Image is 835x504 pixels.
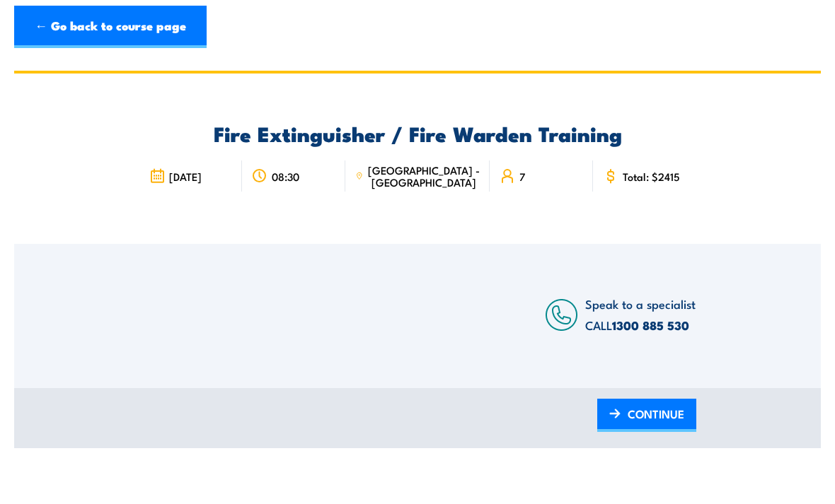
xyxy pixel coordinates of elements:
span: 7 [519,170,525,182]
span: Total: $2415 [623,170,680,182]
span: CONTINUE [628,395,684,433]
a: 1300 885 530 [612,316,689,334]
span: [GEOGRAPHIC_DATA] - [GEOGRAPHIC_DATA] [367,164,480,188]
a: CONTINUE [597,399,696,432]
h2: Fire Extinguisher / Fire Warden Training [139,124,696,142]
span: 08:30 [272,170,299,182]
a: ← Go back to course page [14,6,207,48]
span: [DATE] [169,170,202,182]
span: Speak to a specialist CALL [585,295,696,334]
